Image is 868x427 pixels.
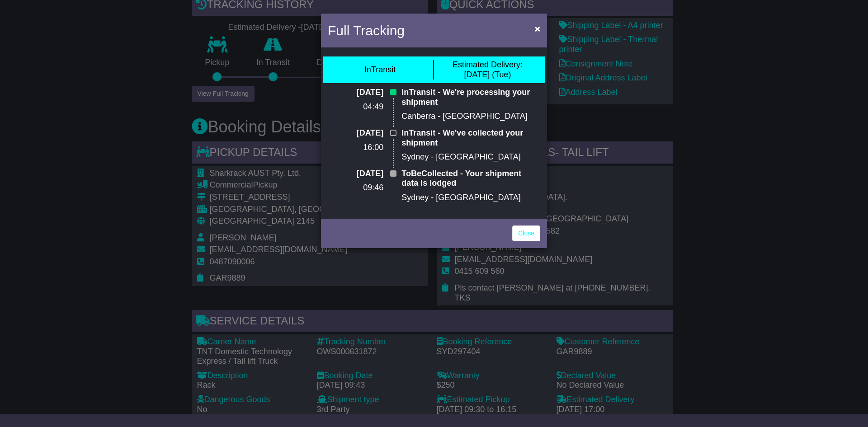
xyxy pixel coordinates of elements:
button: Close [530,19,545,38]
p: 09:46 [328,183,383,193]
p: Sydney - [GEOGRAPHIC_DATA] [401,152,540,162]
p: [DATE] [328,128,383,138]
span: Estimated Delivery: [453,60,523,69]
p: InTransit - We're processing your shipment [401,88,540,107]
p: [DATE] [328,88,383,98]
p: [DATE] [328,169,383,179]
p: ToBeCollected - Your shipment data is lodged [401,169,540,188]
span: × [535,23,540,34]
a: Close [512,225,540,241]
p: Sydney - [GEOGRAPHIC_DATA] [401,193,540,203]
div: InTransit [364,65,396,75]
p: Canberra - [GEOGRAPHIC_DATA] [401,112,540,122]
p: InTransit - We've collected your shipment [401,128,540,148]
h4: Full Tracking [328,20,405,41]
p: 16:00 [328,143,383,153]
div: [DATE] (Tue) [453,60,523,80]
p: 04:49 [328,102,383,112]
